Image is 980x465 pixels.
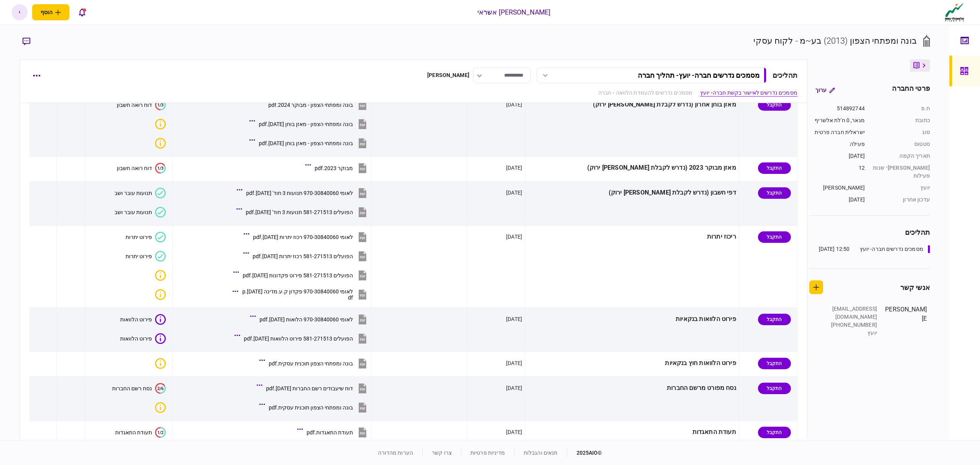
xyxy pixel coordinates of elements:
button: הפועלים 581-271513 פירוט הלוואות 17.8.25.pdf [236,330,368,347]
button: איכות לא מספקת [152,119,166,129]
div: נסח מפורט מרשם החברות [528,380,736,397]
text: 1/3 [157,102,163,107]
div: הפועלים 581-271513 פירוט הלוואות 17.8.25.pdf [244,336,353,342]
div: איכות לא מספקת [155,402,166,413]
div: התקבל [758,383,791,394]
div: התקבל [758,231,791,243]
button: איכות לא מספקת [152,358,166,369]
div: [PHONE_NUMBER] [827,321,877,329]
div: פירוט הלוואות חוץ בנקאיות [528,355,736,372]
a: הערות מהדורה [378,450,413,456]
div: התקבל [758,358,791,369]
button: בונה ומפתחי הצפון תוכנית עסקית.pdf [261,399,368,416]
div: לאומי 970-30840060 הלואות 19.8.25.pdf [260,316,353,323]
div: ח.פ [872,105,930,113]
div: נסח רשם החברות [112,385,152,391]
div: מסמכים נדרשים חברה- יועץ [860,245,923,253]
div: [PERSON_NAME] [809,184,865,192]
div: פירוט הלוואות בנקאיות [528,311,736,328]
button: פירוט הלוואות [120,333,166,344]
div: תעודת התאגדות [115,429,152,436]
div: [DATE] [506,164,522,172]
text: 1/3 [157,165,163,170]
div: 514892744 [809,105,865,113]
div: [PERSON_NAME] [885,305,927,337]
button: תעודת התאגדות.pdf [299,424,368,441]
div: [DATE] [506,189,522,196]
div: פעילה [809,140,865,148]
text: 1/2 [157,430,163,435]
div: בונה ומפתחי הצפון (2013) בע~מ - לקוח עסקי [753,34,916,47]
a: מסמכים נדרשים לאישור בקשת חברה- יועץ [700,89,797,97]
div: איכות לא מספקת [155,358,166,369]
div: [DATE] [809,152,865,160]
button: בונה ומפתחי הצפון תוכנית עסקית.pdf [261,355,368,372]
button: מסמכים נדרשים חברה- יועץ- תהליך חברה [537,67,766,83]
a: תנאים והגבלות [524,450,558,456]
div: איכות לא מספקת [155,138,166,149]
div: לאומי 970-30840060 פקדון ק.ע.מדינה 17.8.25.pdf [242,288,353,301]
button: י [11,4,28,20]
div: התקבל [758,427,791,438]
button: 1/3דוח רואה חשבון [117,100,166,110]
button: בונה ומפתחי הצפון - מבוקר 2024.pdf [261,96,368,113]
div: דוח רואה חשבון [117,102,152,108]
a: מסמכים נדרשים חברה- יועץ12:50 [DATE] [819,245,930,253]
div: מסמכים נדרשים חברה- יועץ - תהליך חברה [638,71,759,79]
div: תנועות עובר ושב [114,209,152,215]
button: פתח תפריט להוספת לקוח [32,4,69,20]
button: מבוקר 2023.pdf [307,159,368,177]
div: התקבל [758,187,791,199]
div: לאומי 970-30840060 תנועות 3 חוד' 19.8.25.pdf [246,190,353,196]
div: תעודת התאגדות [528,424,736,441]
button: דוח שיעבודים רשם החברות 1.4.25.pdf [258,380,368,397]
div: תהליכים [773,70,797,80]
div: מאזן מבוקר 2023 (נדרש לקבלת [PERSON_NAME] ירוק) [528,159,736,177]
button: לאומי 970-30840060 תנועות 3 חוד' 19.8.25.pdf [238,184,368,201]
button: תנועות עובר ושב [114,188,166,198]
div: איכות לא מספקת [155,119,166,129]
div: הפועלים 581-271513 רכוז יתרות 17.8.25.pdf [253,253,353,259]
button: הפועלים 581-271513 רכוז יתרות 17.8.25.pdf [245,247,368,265]
div: תאריך הקמה [872,152,930,160]
a: צרו קשר [432,450,452,456]
div: פירוט יתרות [126,253,152,259]
div: [PERSON_NAME] [427,71,469,79]
div: הפועלים 581-271513 פירוט פקדונות 17.8.25.pdf [243,272,353,278]
div: הפועלים 581-271513 תנועות 3 חוד' 19.8.25.pdf [246,209,353,215]
div: לאומי 970-30840060 רכוז יתרות 17.8.25.pdf [253,234,353,240]
div: יועץ [872,184,930,192]
button: תנועות עובר ושב [114,207,166,218]
div: איכות לא מספקת [155,289,166,300]
div: [DATE] [506,384,522,392]
div: בונה ומפתחי הצפון תוכנית עסקית.pdf [269,404,353,411]
button: בונה ומפתחי הצפון - מאזן בוחן 31.07.2025.pdf [251,134,368,152]
div: 12 [809,164,865,180]
div: תנועות עובר ושב [114,190,152,196]
div: [EMAIL_ADDRESS][DOMAIN_NAME] [827,305,877,321]
button: ערוך [809,83,841,97]
button: הפועלים 581-271513 תנועות 3 חוד' 19.8.25.pdf [238,203,368,221]
button: פירוט יתרות [126,251,166,262]
div: סוג [872,128,930,136]
div: [DATE] [506,233,522,241]
button: איכות לא מספקת [152,138,166,149]
div: יועץ [827,329,877,337]
button: הפועלים 581-271513 פירוט פקדונות 17.8.25.pdf [235,267,368,284]
button: לאומי 970-30840060 פקדון ק.ע.מדינה 17.8.25.pdf [234,286,368,303]
div: [DATE] [506,315,522,323]
button: פירוט יתרות [126,232,166,242]
div: דוח רואה חשבון [117,165,152,171]
div: [PERSON_NAME] אשראי [477,7,551,17]
div: איכות לא מספקת [155,270,166,281]
div: התקבל [758,314,791,325]
button: 1/3דוח רואה חשבון [117,163,166,174]
div: דפי חשבון (נדרש לקבלת [PERSON_NAME] ירוק) [528,184,736,201]
div: דוח שיעבודים רשם החברות 1.4.25.pdf [266,385,353,391]
a: מדיניות פרטיות [470,450,505,456]
div: [DATE] [809,196,865,204]
button: פתח רשימת התראות [74,4,90,20]
text: 2/6 [157,386,163,391]
div: סטטוס [872,140,930,148]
